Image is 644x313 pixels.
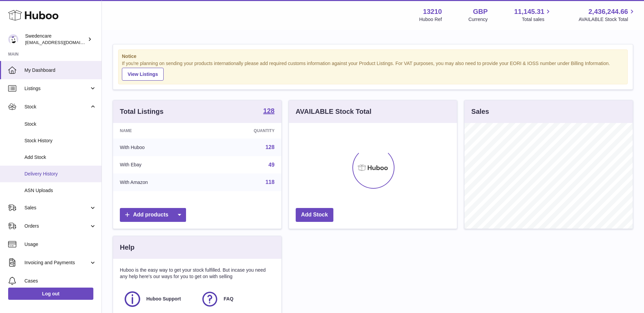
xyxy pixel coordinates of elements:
span: Orders [24,223,89,229]
img: gemma.horsfield@swedencare.co.uk [8,34,18,44]
span: 11,145.31 [514,7,544,16]
strong: Notice [122,53,624,60]
div: If you're planning on sending your products internationally please add required customs informati... [122,60,624,81]
a: FAQ [201,290,271,308]
span: Add Stock [24,154,96,161]
span: My Dashboard [24,67,96,74]
span: Stock [24,104,89,110]
span: [EMAIL_ADDRESS][DOMAIN_NAME] [25,40,100,45]
h3: Sales [471,107,489,116]
a: 2,436,244.66 AVAILABLE Stock Total [578,7,636,23]
strong: GBP [473,7,487,16]
td: With Huboo [113,139,205,156]
strong: 13210 [423,7,442,16]
span: FAQ [224,296,234,302]
h3: Help [120,243,134,252]
span: Stock [24,121,96,127]
span: Delivery History [24,171,96,177]
span: Stock History [24,138,96,144]
p: Huboo is the easy way to get your stock fulfilled. But incase you need any help here's our ways f... [120,267,275,280]
a: View Listings [122,68,164,81]
a: 128 [263,107,274,116]
th: Name [113,123,205,139]
span: Huboo Support [146,296,181,302]
a: Log out [8,288,93,300]
a: Add products [120,208,186,222]
td: With Ebay [113,156,205,174]
span: Listings [24,85,89,92]
span: AVAILABLE Stock Total [578,16,636,23]
a: Huboo Support [123,290,194,308]
a: 49 [269,162,275,168]
div: Huboo Ref [419,16,442,23]
span: Cases [24,278,96,284]
strong: 128 [263,107,274,114]
h3: AVAILABLE Stock Total [296,107,371,116]
span: Total sales [522,16,552,23]
a: 128 [265,144,275,150]
div: Swedencare [25,33,86,46]
div: Currency [468,16,488,23]
span: 2,436,244.66 [588,7,628,16]
a: 118 [265,179,275,185]
h3: Total Listings [120,107,164,116]
th: Quantity [205,123,281,139]
span: Invoicing and Payments [24,259,89,266]
span: Usage [24,241,96,248]
span: Sales [24,205,89,211]
a: Add Stock [296,208,333,222]
td: With Amazon [113,173,205,191]
span: ASN Uploads [24,187,96,194]
a: 11,145.31 Total sales [514,7,552,23]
